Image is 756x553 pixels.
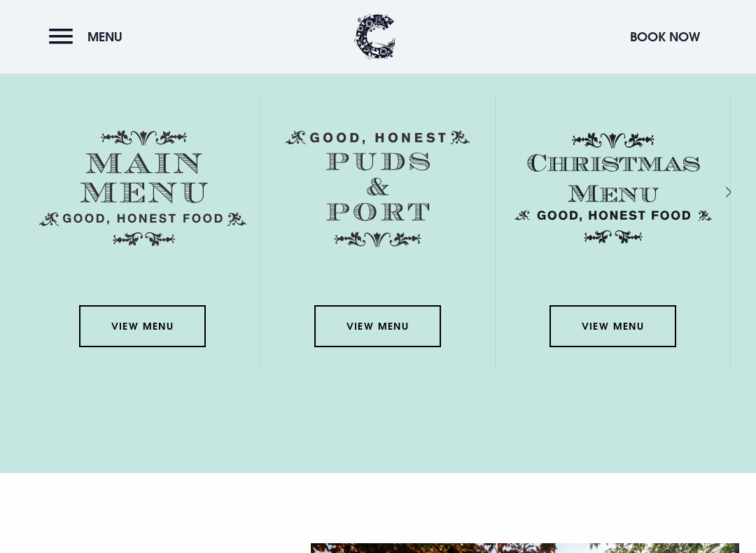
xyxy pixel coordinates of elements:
button: Book Now [623,22,707,52]
button: Menu [49,22,129,52]
img: Christmas Menu SVG [510,130,717,246]
div: Next slide [707,182,720,202]
span: Menu [87,29,122,45]
a: View Menu [549,305,675,347]
img: Menu main menu [39,130,246,246]
img: Menu puds and port [286,130,470,248]
img: Clandeboye Lodge [354,14,396,59]
a: View Menu [79,305,205,347]
a: View Menu [314,305,440,347]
